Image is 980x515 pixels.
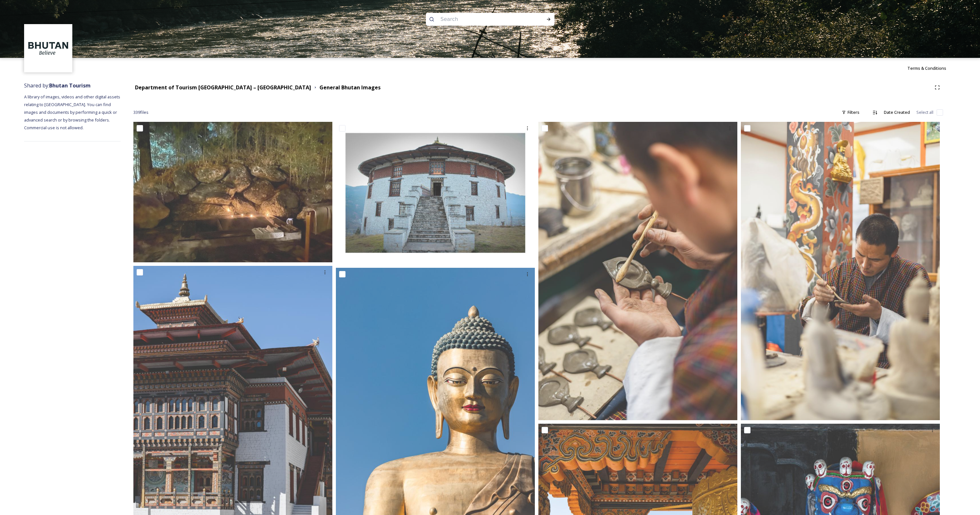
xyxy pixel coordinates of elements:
[24,82,91,89] span: Shared by:
[25,25,72,72] img: BT_Logo_BB_Lockup_CMYK_High%2520Res.jpg
[319,84,381,91] strong: General Bhutan Images
[839,106,863,119] div: Filters
[907,64,956,72] a: Terms & Conditions
[336,122,535,264] img: 8.JPG
[133,109,148,115] span: 339 file s
[135,84,311,91] strong: Department of Tourism [GEOGRAPHIC_DATA] – [GEOGRAPHIC_DATA]
[916,109,933,115] span: Select all
[538,122,737,420] img: Ben-Richards-Tourism-Bhutan-058.jpg
[881,106,913,119] div: Date Created
[437,12,526,26] input: Search
[907,65,946,71] span: Terms & Conditions
[741,122,940,420] img: Ben-Richards-Tourism-Bhutan-057.jpg
[24,94,121,131] span: A library of images, videos and other digital assets relating to [GEOGRAPHIC_DATA]. You can find ...
[133,122,332,262] img: Hot Stone Bath.jpeg
[49,82,91,89] strong: Bhutan Tourism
